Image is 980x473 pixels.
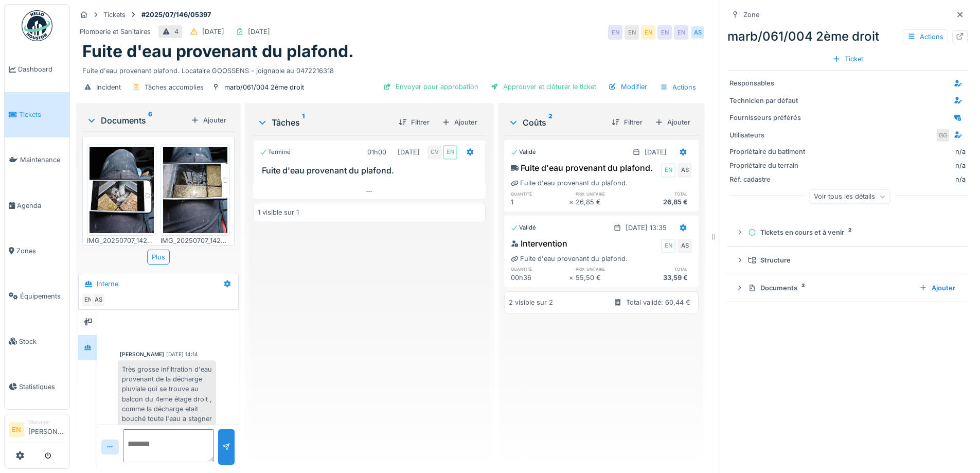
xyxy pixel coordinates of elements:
[20,291,65,301] span: Équipements
[828,52,867,66] div: Ticket
[166,351,198,358] div: [DATE] 14:14
[729,96,807,106] div: Technicien par défaut
[748,283,911,293] div: Documents
[936,128,950,143] div: GG
[626,297,690,307] div: Total validé: 60,44 €
[678,239,692,253] div: AS
[86,114,187,127] div: Documents
[82,42,354,61] h1: Fuite d'eau provenant du plafond.
[5,364,69,409] a: Statistiques
[438,115,482,129] div: Ajouter
[729,174,807,184] div: Réf. cadastre
[80,27,151,37] div: Plomberie et Sanitaires
[651,115,694,129] div: Ajouter
[811,174,966,184] div: n/a
[732,251,964,270] summary: Structure
[511,178,628,188] div: Fuite d'eau provenant du plafond.
[674,25,688,40] div: EN
[16,246,65,256] span: Zones
[511,148,536,156] div: Validé
[427,145,442,160] div: CV
[625,25,639,40] div: EN
[103,10,126,20] div: Tickets
[729,130,807,140] div: Utilisateurs
[174,27,179,37] div: 4
[548,116,553,129] sup: 2
[569,197,576,207] div: ×
[508,116,603,129] div: Coûts
[258,207,299,217] div: 1 visible sur 1
[367,147,386,157] div: 01h00
[302,116,305,129] sup: 1
[161,236,230,246] div: IMG_20250707_142440_529.jpg
[511,266,569,272] h6: quantité
[148,114,152,127] sup: 6
[608,25,622,40] div: EN
[19,337,65,346] span: Stock
[147,250,170,265] div: Plus
[732,223,964,242] summary: Tickets en cours et à venir2
[22,10,52,41] img: Badge_color-CXgf-gQk.svg
[163,147,227,233] img: rc8r8n74e7m147w3yyjzl5ek9zrn
[398,147,420,157] div: [DATE]
[260,148,291,156] div: Terminé
[655,80,701,95] div: Actions
[487,80,600,94] div: Approuver et clôturer le ticket
[729,161,807,170] div: Propriétaire du terrain
[743,10,759,20] div: Zone
[626,223,667,233] div: [DATE] 13:35
[729,78,807,88] div: Responsables
[511,162,653,174] div: Fuite d'eau provenant du plafond.
[678,163,692,178] div: AS
[634,266,692,272] h6: total
[809,189,890,204] div: Voir tous les détails
[511,190,569,197] h6: quantité
[511,223,536,232] div: Validé
[641,25,655,40] div: EN
[748,227,955,237] div: Tickets en cours et à venir
[19,110,65,119] span: Tickets
[576,190,634,197] h6: prix unitaire
[443,145,457,160] div: EN
[257,116,390,129] div: Tâches
[5,183,69,228] a: Agenda
[28,418,65,441] li: [PERSON_NAME]
[9,418,65,443] a: EN Manager[PERSON_NAME]
[395,115,434,129] div: Filtrer
[224,82,304,92] div: marb/061/004 2ème droit
[569,273,576,283] div: ×
[137,10,215,20] strong: #2025/07/146/05397
[608,115,647,129] div: Filtrer
[97,279,118,289] div: Interne
[82,62,699,76] div: Fuite d'eau provenant plafond. Locataire GOOSSENS - joignable au 0472216318
[379,80,483,94] div: Envoyer pour approbation
[634,197,692,207] div: 26,85 €
[511,254,628,264] div: Fuite d'eau provenant du plafond.
[5,47,69,92] a: Dashboard
[661,163,675,178] div: EN
[145,82,204,92] div: Tâches accomplies
[20,155,65,165] span: Maintenance
[748,255,955,265] div: Structure
[576,197,634,207] div: 26,85 €
[511,237,567,250] div: Intervention
[19,382,65,392] span: Statistiques
[511,273,569,283] div: 00h36
[5,273,69,319] a: Équipements
[955,147,966,156] div: n/a
[28,418,65,426] div: Manager
[202,27,224,37] div: [DATE]
[5,228,69,273] a: Zones
[5,92,69,137] a: Tickets
[657,25,672,40] div: EN
[729,147,807,156] div: Propriétaire du batiment
[18,64,65,74] span: Dashboard
[509,297,553,307] div: 2 visible sur 2
[187,113,230,127] div: Ajouter
[732,278,964,297] summary: Documents3Ajouter
[5,319,69,364] a: Stock
[903,29,948,44] div: Actions
[96,82,121,92] div: Incident
[90,147,154,233] img: 1spfwql9cko26pw94dwdsfnz9lqg
[727,27,968,46] div: marb/061/004 2ème droit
